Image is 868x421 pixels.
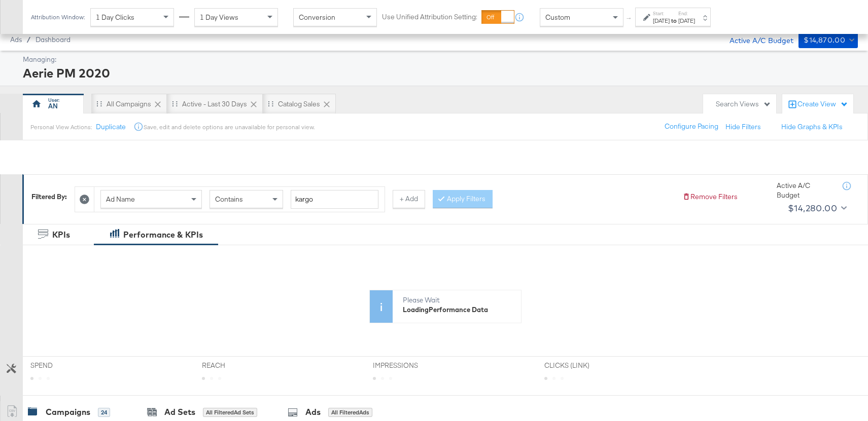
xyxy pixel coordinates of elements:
[30,123,92,131] div: Personal View Actions:
[96,122,126,132] button: Duplicate
[328,408,372,417] div: All Filtered Ads
[653,10,670,17] label: Start:
[52,229,70,241] div: KPIs
[164,406,195,418] div: Ad Sets
[788,201,837,216] div: $14,280.00
[678,17,695,25] div: [DATE]
[23,55,855,64] div: Managing:
[725,122,761,132] button: Hide Filters
[215,195,243,204] span: Contains
[797,99,848,109] div: Create View
[278,99,320,109] div: Catalog Sales
[682,192,738,202] button: Remove Filters
[670,17,678,24] strong: to
[784,200,849,216] button: $14,280.00
[144,123,315,131] div: Save, edit and delete options are unavailable for personal view.
[268,101,273,106] div: Drag to reorder tab
[98,408,110,417] div: 24
[393,190,425,208] button: + Add
[106,195,135,204] span: Ad Name
[123,229,203,241] div: Performance & KPIs
[777,181,832,200] div: Active A/C Budget
[200,13,238,22] span: 1 Day Views
[96,101,102,106] div: Drag to reorder tab
[48,101,58,111] div: AN
[30,14,85,21] div: Attribution Window:
[804,34,845,47] div: $14,870.00
[299,13,335,22] span: Conversion
[781,122,843,132] button: Hide Graphs & KPIs
[716,99,771,109] div: Search Views
[798,32,858,48] button: $14,870.00
[182,99,247,109] div: Active - Last 30 Days
[305,406,321,418] div: Ads
[96,13,134,22] span: 1 Day Clicks
[678,10,695,17] label: End:
[23,64,855,82] div: Aerie PM 2020
[382,12,477,22] label: Use Unified Attribution Setting:
[10,35,22,44] span: Ads
[719,32,793,47] div: Active A/C Budget
[291,190,378,209] input: Enter a search term
[36,35,71,44] a: Dashboard
[203,408,257,417] div: All Filtered Ad Sets
[545,13,570,22] span: Custom
[46,406,90,418] div: Campaigns
[653,17,670,25] div: [DATE]
[107,99,151,109] div: All Campaigns
[172,101,178,106] div: Drag to reorder tab
[31,192,67,202] div: Filtered By:
[624,17,634,21] span: ↑
[22,35,36,44] span: /
[657,118,725,136] button: Configure Pacing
